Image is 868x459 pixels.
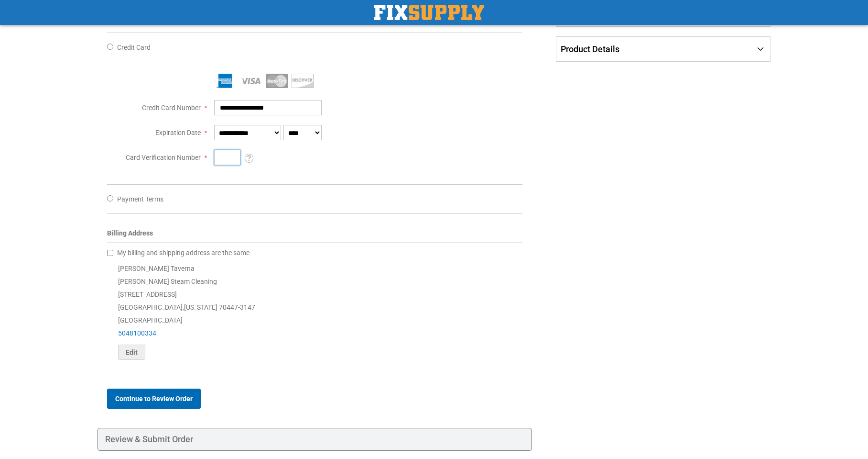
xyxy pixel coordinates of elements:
[126,154,201,161] span: Card Verification Number
[107,262,522,360] div: [PERSON_NAME] Taverna [PERSON_NAME] Steam Cleaning [STREET_ADDRESS] [GEOGRAPHIC_DATA] , 70447-314...
[117,44,151,51] span: Credit Card
[117,195,163,203] span: Payment Terms
[266,74,288,88] img: MasterCard
[117,249,250,257] span: My billing and shipping address are the same
[107,389,201,409] button: Continue to Review Order
[107,228,522,243] div: Billing Address
[142,104,201,112] span: Credit Card Number
[184,303,217,311] span: [US_STATE]
[118,329,156,337] a: 5048100334
[98,428,532,451] div: Review & Submit Order
[155,129,201,136] span: Expiration Date
[115,395,193,403] span: Continue to Review Order
[214,74,236,88] img: American Express
[240,74,262,88] img: Visa
[292,74,314,88] img: Discover
[118,345,145,360] button: Edit
[374,5,484,20] a: store logo
[126,348,138,356] span: Edit
[374,5,484,20] img: Fix Industrial Supply
[561,44,619,54] span: Product Details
